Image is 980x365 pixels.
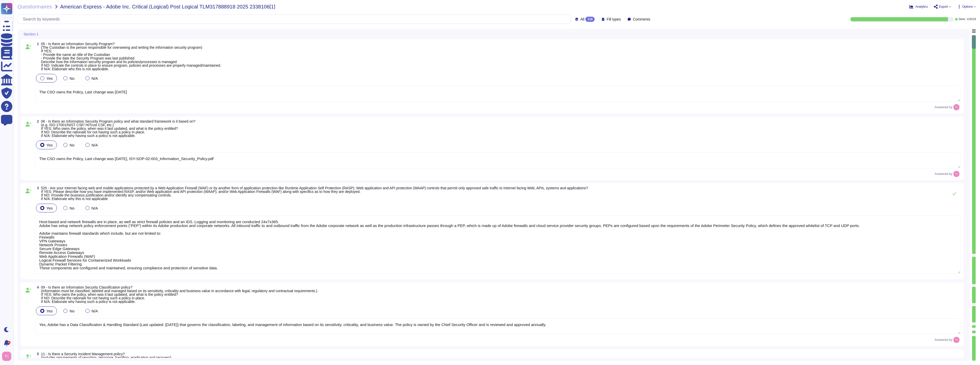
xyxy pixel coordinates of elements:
[959,18,966,21] span: Done:
[35,318,961,334] textarea: Yes, Adobe has a Data Classification & Handling Standard (Last updated: [DATE]) that governs the ...
[35,86,961,102] textarea: The CSO owns the Policy, Last change was [DATE]
[962,5,973,8] span: Options
[35,186,39,190] span: 3
[935,172,952,175] span: Answered by
[580,17,584,21] span: All
[35,285,39,289] span: 4
[909,5,928,9] button: Analytics
[2,352,11,361] img: user
[69,206,74,210] span: No
[35,120,39,123] span: 2
[41,119,195,138] span: 06 - Is there an Information Security Program policy and what standard framework is it based on? ...
[953,337,959,343] img: user
[92,76,98,81] span: N/A
[939,5,948,8] span: Export
[92,309,98,313] span: N/A
[69,309,74,313] span: No
[17,4,52,9] span: Questionnaires
[35,42,39,46] span: 1
[20,15,571,24] input: Search by keywords
[60,4,275,9] span: American Express - Adobe Inc. Critical (Logical) Post Logical TLM317888918 2025 2338106[1]
[69,143,74,147] span: No
[953,104,959,110] img: user
[935,106,952,109] span: Answered by
[24,32,38,36] span: Section 1
[92,143,98,147] span: N/A
[935,338,952,341] span: Answered by
[46,206,53,210] span: Yes
[46,143,53,147] span: Yes
[41,42,221,71] span: 05 - Is there an information Security Program? (The Custodian is the person responsible for overs...
[585,17,595,22] div: 119
[35,215,961,274] textarea: Host-based and network firewalls are in place, as well as strict firewall policies and an IDS. Lo...
[953,171,959,177] img: user
[915,5,928,8] span: Analytics
[633,17,650,21] span: Comments
[35,352,39,356] span: 5
[92,206,98,210] span: N/A
[41,285,317,304] span: 09 - Is there an Information Security Classification policy? (Information must be classified, lab...
[967,18,976,21] span: 113 / 119
[69,76,74,81] span: No
[607,17,621,21] span: Fill types
[46,76,53,81] span: Yes
[41,186,588,201] span: 520 - Are your Internet facing web and mobile applications protected by a Web Application Firewal...
[35,152,961,168] textarea: The CSO owns the Policy, Last change was [DATE], ISY-SOP-02-003_Information_Security_Policy.pdf
[7,341,11,344] div: 9+
[46,309,53,313] span: Yes
[1,351,15,362] button: user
